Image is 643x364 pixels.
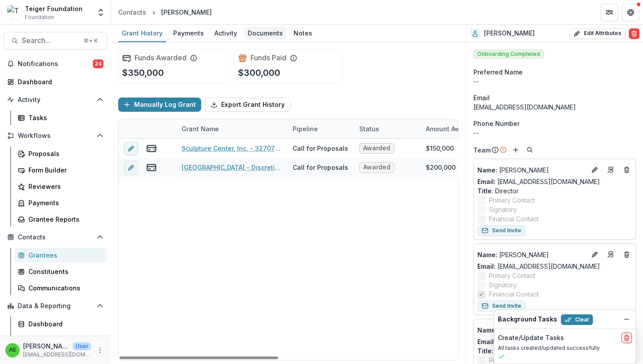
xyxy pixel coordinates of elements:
div: Grant History [118,27,166,39]
button: delete [621,333,632,343]
a: [GEOGRAPHIC_DATA] - Discretionary - 200000 [182,163,282,172]
div: Status [354,119,421,138]
div: [EMAIL_ADDRESS][DOMAIN_NAME] [473,102,636,112]
button: Manually Log Grant [118,98,201,112]
a: Payments [170,25,207,42]
span: Financial Contact [489,214,539,223]
a: Constituents [14,264,107,279]
button: Open entity switcher [95,4,107,21]
span: Email: [477,338,496,345]
div: $200,000 [426,163,456,172]
a: Documents [244,25,286,42]
div: Grant Name [176,124,224,133]
button: More [95,345,105,356]
button: Export Grant History [205,98,290,112]
button: Clear [561,314,593,325]
span: Name : [477,166,497,174]
span: Name : [477,326,497,334]
p: All tasks created/updated successfully [498,344,632,352]
span: Awarded [363,145,390,152]
div: Amount Awarded [421,119,487,138]
a: Grant History [118,25,166,42]
a: Payments [14,196,107,210]
div: Pipeline [287,124,323,133]
a: Reviewers [14,179,107,194]
button: Deletes [621,164,632,175]
p: [PERSON_NAME] [477,250,586,259]
a: Email: [EMAIL_ADDRESS][DOMAIN_NAME] [477,337,600,346]
div: Tasks [28,113,100,122]
a: Dashboard [4,74,107,89]
span: Email: [477,178,496,185]
div: Documents [244,27,286,39]
span: Activity [18,96,93,104]
a: Name: [PERSON_NAME] [477,250,586,259]
a: Notes [290,25,316,42]
div: -- [473,128,636,137]
div: Reviewers [28,182,100,191]
button: Dismiss [621,314,632,325]
p: $350,000 [122,66,164,79]
a: Tasks [14,110,107,125]
button: Get Help [622,4,639,21]
button: Deletes [621,249,632,260]
div: Grant Name [176,119,287,138]
a: Contacts [115,6,150,19]
div: Call for Proposals [293,163,348,172]
a: Proposals [14,146,107,161]
button: Send Invite [477,301,525,311]
div: Payments [170,27,207,39]
div: Form Builder [28,165,100,175]
div: Dashboard [18,77,100,86]
a: Dashboard [14,317,107,331]
span: Title : [477,347,493,355]
button: Edit [589,164,600,175]
button: edit [124,160,138,175]
p: [EMAIL_ADDRESS][DOMAIN_NAME] [23,351,91,359]
a: Go to contact [603,163,618,177]
div: Communications [28,283,100,293]
button: Partners [600,4,618,21]
div: Status [354,124,385,133]
span: Search... [22,36,78,45]
div: [PERSON_NAME] [161,8,212,17]
span: Foundation [25,13,54,21]
button: Open Activity [4,93,107,107]
div: Proposals [28,149,100,158]
span: Primary Contact [489,196,535,205]
span: 24 [93,59,103,68]
button: edit [124,141,138,156]
div: Payments [28,198,100,207]
a: Data Report [14,333,107,348]
div: Andrea Escobedo [9,347,16,353]
div: ⌘ + K [82,36,99,46]
a: Grantees [14,248,107,262]
div: -- [473,77,636,86]
a: Go to contact [603,247,618,262]
div: Pipeline [287,119,354,138]
button: Notifications24 [4,57,107,71]
span: Preferred Name [473,67,523,77]
h2: [PERSON_NAME] [484,30,535,37]
p: Director [477,186,632,196]
div: Notes [290,27,316,39]
span: Contacts [18,234,93,241]
button: Edit [589,249,600,260]
div: Activity [211,27,241,39]
span: Notifications [18,60,93,68]
button: Search... [4,32,107,50]
div: $150,000 [426,144,454,153]
span: Phone Number [473,119,520,128]
button: view-payments [146,143,157,154]
div: Teiger Foundation [25,4,83,13]
div: Grantees [28,250,100,260]
button: Open Workflows [4,129,107,143]
div: Call for Proposals [293,144,348,153]
a: Name: [PERSON_NAME] [477,325,586,335]
button: Open Contacts [4,230,107,244]
p: [PERSON_NAME] [477,165,586,175]
span: Name : [477,251,497,258]
button: Send Invite [477,225,525,236]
